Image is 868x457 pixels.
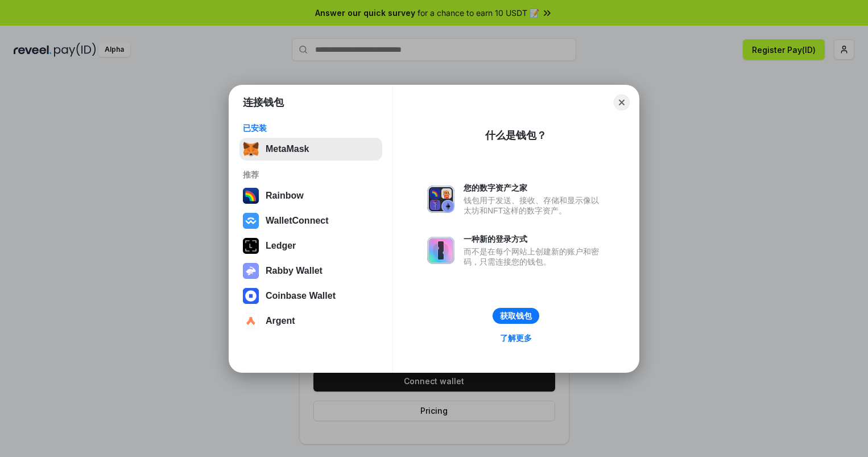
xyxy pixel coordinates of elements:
h1: 连接钱包 [243,96,284,109]
img: svg+xml,%3Csvg%20xmlns%3D%22http%3A%2F%2Fwww.w3.org%2F2000%2Fsvg%22%20width%3D%2228%22%20height%3... [243,238,259,254]
div: 推荐 [243,170,379,180]
div: Rainbow [266,191,304,201]
img: svg+xml,%3Csvg%20xmlns%3D%22http%3A%2F%2Fwww.w3.org%2F2000%2Fsvg%22%20fill%3D%22none%22%20viewBox... [427,237,454,264]
div: 而不是在每个网站上创建新的账户和密码，只需连接您的钱包。 [464,246,605,267]
div: Argent [266,316,295,326]
div: 什么是钱包？ [485,129,547,142]
div: Coinbase Wallet [266,291,336,301]
button: Ledger [239,234,382,257]
div: 您的数字资产之家 [464,183,605,193]
img: svg+xml,%3Csvg%20fill%3D%22none%22%20height%3D%2233%22%20viewBox%3D%220%200%2035%2033%22%20width%... [243,141,259,157]
button: Coinbase Wallet [239,285,382,307]
button: Rainbow [239,184,382,207]
img: svg+xml,%3Csvg%20xmlns%3D%22http%3A%2F%2Fwww.w3.org%2F2000%2Fsvg%22%20fill%3D%22none%22%20viewBox... [243,263,259,279]
img: svg+xml,%3Csvg%20width%3D%2228%22%20height%3D%2228%22%20viewBox%3D%220%200%2028%2028%22%20fill%3D... [243,213,259,229]
div: 钱包用于发送、接收、存储和显示像以太坊和NFT这样的数字资产。 [464,195,605,216]
button: MetaMask [239,138,382,160]
div: 了解更多 [500,333,532,343]
img: svg+xml,%3Csvg%20width%3D%2228%22%20height%3D%2228%22%20viewBox%3D%220%200%2028%2028%22%20fill%3D... [243,313,259,329]
div: Ledger [266,241,296,251]
div: Rabby Wallet [266,266,323,276]
div: 已安装 [243,123,379,133]
img: svg+xml,%3Csvg%20width%3D%2228%22%20height%3D%2228%22%20viewBox%3D%220%200%2028%2028%22%20fill%3D... [243,288,259,304]
a: 了解更多 [493,331,539,345]
button: WalletConnect [239,209,382,232]
img: svg+xml,%3Csvg%20width%3D%22120%22%20height%3D%22120%22%20viewBox%3D%220%200%20120%20120%22%20fil... [243,188,259,204]
button: Rabby Wallet [239,260,382,282]
div: MetaMask [266,144,309,154]
button: Argent [239,310,382,332]
div: WalletConnect [266,216,329,226]
button: Close [614,94,630,110]
button: 获取钱包 [493,308,539,324]
div: 一种新的登录方式 [464,234,605,244]
img: svg+xml,%3Csvg%20xmlns%3D%22http%3A%2F%2Fwww.w3.org%2F2000%2Fsvg%22%20fill%3D%22none%22%20viewBox... [427,186,454,213]
div: 获取钱包 [500,311,532,321]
